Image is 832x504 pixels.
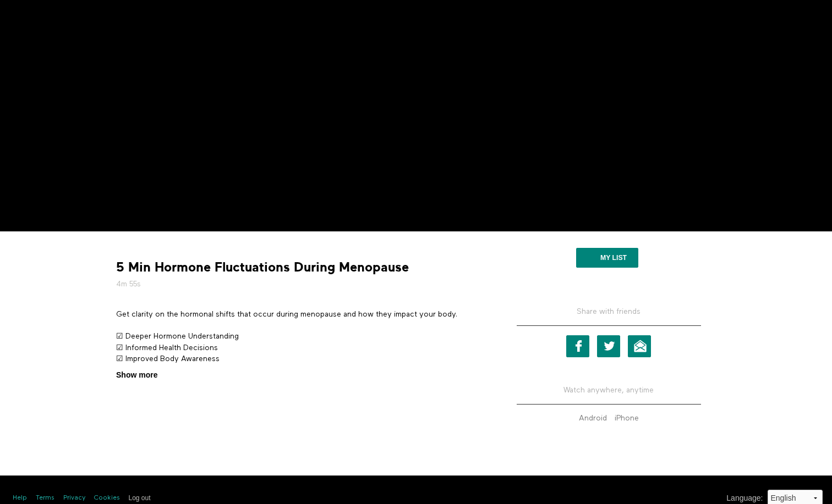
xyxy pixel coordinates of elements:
[517,306,701,326] h5: Share with friends
[129,494,151,502] input: Log out
[726,492,763,504] label: Language :
[628,335,651,357] a: Email
[612,414,642,422] a: iPhone
[116,331,485,364] p: ☑ Deeper Hormone Understanding ☑ Informed Health Decisions ☑ Improved Body Awareness
[517,376,701,405] h5: Watch anywhere, anytime
[94,494,120,503] a: Cookies
[36,494,54,503] a: Terms
[576,414,610,422] a: Android
[566,335,589,357] a: Facebook
[579,414,607,422] strong: Android
[116,259,409,276] strong: 5 Min Hormone Fluctuations During Menopause
[615,414,639,422] strong: iPhone
[63,494,85,503] a: Privacy
[116,279,485,290] h5: 4m 55s
[597,335,620,357] a: Twitter
[13,494,27,503] a: Help
[576,248,638,268] button: My list
[116,369,157,381] span: Show more
[116,309,485,320] p: Get clarity on the hormonal shifts that occur during menopause and how they impact your body.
